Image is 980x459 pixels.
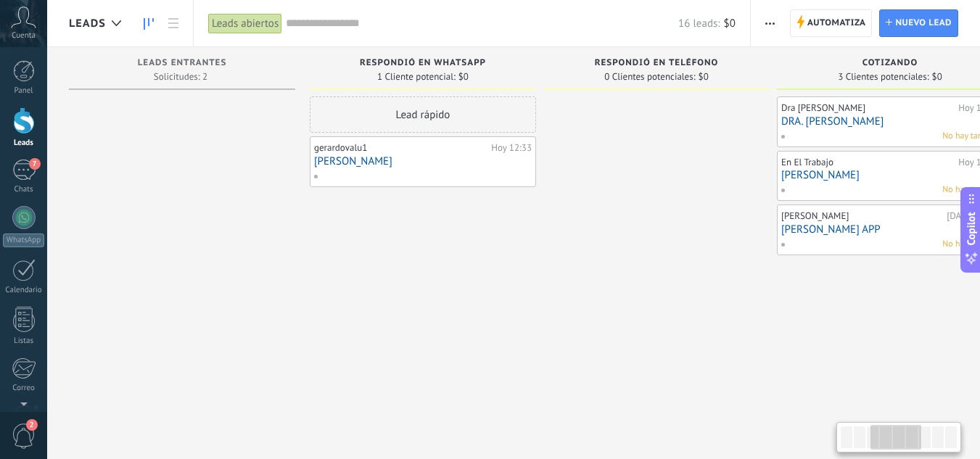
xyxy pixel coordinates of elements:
a: Lista [161,9,186,38]
span: 7 [29,158,41,170]
span: Automatiza [807,10,866,36]
button: Más [759,9,781,37]
span: $0 [458,73,469,81]
div: Leads abiertos [208,13,282,34]
span: Leads Entrantes [138,58,227,68]
div: Listas [3,336,45,346]
span: 16 leads: [678,17,720,30]
div: Leads Entrantes [76,58,288,70]
span: Solicitudes: 2 [154,73,207,81]
div: Hoy 12:33 [491,142,532,154]
div: [PERSON_NAME] [781,210,943,222]
div: Chats [3,185,45,194]
span: Nuevo lead [895,10,952,36]
span: 2 [26,419,38,431]
span: Copilot [964,212,979,245]
div: Lead rápido [310,96,536,133]
span: 1 Cliente potencial: [377,73,456,81]
span: $0 [932,73,942,81]
div: Dra [PERSON_NAME] [781,102,955,114]
div: gerardovalu1 [314,142,487,154]
span: Respondió en Teléfono [595,58,719,68]
span: 3 Clientes potenciales: [838,73,928,81]
a: Leads [136,9,161,38]
div: Leads [3,138,45,148]
div: Panel [3,86,45,96]
span: $0 [699,73,709,81]
span: 0 Clientes potenciales: [604,73,695,81]
span: $0 [724,17,736,30]
div: Calendario [3,286,45,295]
span: Respondió en Whatsapp [360,58,486,68]
div: Respondió en Whatsapp [317,58,529,70]
div: WhatsApp [3,233,44,247]
a: Nuevo lead [879,9,958,37]
span: Leads [69,17,106,30]
div: Correo [3,384,45,393]
div: En El Trabajo [781,157,955,168]
span: Cotizando [862,58,918,68]
a: [PERSON_NAME] [314,155,532,168]
a: Automatiza [790,9,873,37]
span: Cuenta [12,31,36,41]
div: Respondió en Teléfono [551,58,762,70]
